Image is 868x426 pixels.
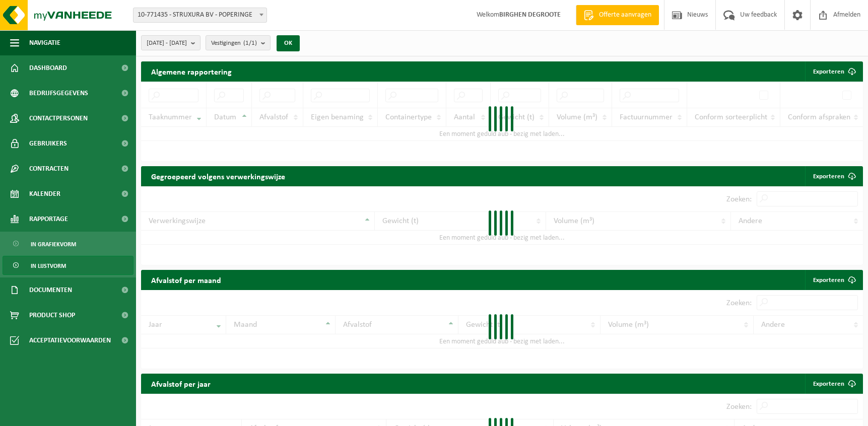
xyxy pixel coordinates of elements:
button: [DATE] - [DATE] [141,35,201,50]
h2: Algemene rapportering [141,61,242,82]
span: Dashboard [29,55,67,81]
a: Offerte aanvragen [576,5,659,25]
button: Exporteren [805,61,862,82]
span: Navigatie [29,30,60,55]
a: In grafiekvorm [3,234,133,253]
span: [DATE] - [DATE] [147,36,187,51]
a: Exporteren [805,166,862,186]
h2: Afvalstof per jaar [141,374,221,393]
span: In lijstvorm [31,256,66,275]
button: OK [277,35,300,51]
span: Contracten [29,156,69,181]
count: (1/1) [243,40,257,46]
h2: Gegroepeerd volgens verwerkingswijze [141,166,295,186]
span: Offerte aanvragen [596,10,654,20]
button: Vestigingen(1/1) [206,35,271,50]
span: 10-771435 - STRUXURA BV - POPERINGE [133,8,267,23]
span: Product Shop [29,303,75,328]
h2: Afvalstof per maand [141,270,231,290]
strong: BIRGHEN DEGROOTE [499,11,561,19]
span: Acceptatievoorwaarden [29,328,111,353]
span: 10-771435 - STRUXURA BV - POPERINGE [133,8,266,22]
span: Contactpersonen [29,106,88,131]
span: Rapportage [29,206,68,232]
span: Gebruikers [29,131,67,156]
a: In lijstvorm [3,256,133,275]
span: Vestigingen [211,36,257,51]
a: Exporteren [805,270,862,290]
span: In grafiekvorm [31,235,76,254]
span: Kalender [29,181,60,206]
span: Bedrijfsgegevens [29,81,88,106]
span: Documenten [29,277,72,303]
a: Exporteren [805,374,862,394]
